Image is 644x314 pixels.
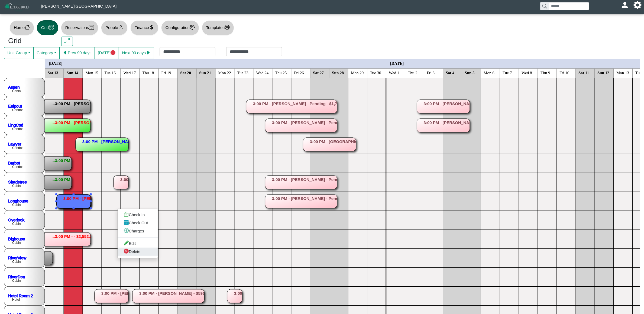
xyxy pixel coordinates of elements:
[95,47,119,59] button: [DATE]circle fill
[12,298,20,302] text: Hotel
[8,141,21,146] a: Lawyer
[111,50,116,55] svg: circle fill
[12,279,21,283] text: Cabin
[579,70,589,75] text: Sat 11
[313,70,324,75] text: Sat 27
[12,203,21,207] text: Cabin
[218,70,231,75] text: Mon 22
[118,227,158,235] a: Charges
[161,20,199,35] button: Configurationgear
[8,85,20,89] a: Aspen
[8,236,25,241] a: Bighouse
[237,70,249,75] text: Tue 23
[8,160,20,165] a: Burbot
[160,47,215,56] input: Check in
[8,179,27,184] a: Shadetree
[143,70,154,75] text: Thu 18
[12,241,21,245] text: Cabin
[89,25,94,30] svg: calendar2 check
[12,146,23,150] text: Condos
[332,70,344,75] text: Sun 28
[12,222,21,226] text: Cabin
[190,25,195,30] svg: gear
[202,20,234,35] button: Templatesprinter
[180,70,191,75] text: Sat 20
[446,70,455,75] text: Sat 4
[390,61,404,65] text: [DATE]
[8,217,25,222] a: Overlook
[427,70,435,75] text: Fri 3
[124,220,129,225] svg: calendar check fill
[8,255,26,260] a: RiverView
[124,241,129,246] svg: pencil fill
[12,89,21,93] text: Cabin
[130,20,158,35] button: Financecurrency dollar
[49,61,63,65] text: [DATE]
[8,198,28,203] a: Longhouse
[636,3,640,7] svg: gear fill
[12,127,23,131] text: Condos
[275,70,287,75] text: Thu 25
[8,122,23,127] a: LingCod
[124,228,129,233] svg: coin
[8,293,33,298] a: Hotel Room 2
[12,260,21,264] text: Cabin
[408,70,418,75] text: Thu 2
[225,25,230,30] svg: printer
[598,70,610,75] text: Sun 12
[86,70,98,75] text: Mon 15
[8,274,25,279] a: RiverDen
[522,70,532,75] text: Wed 8
[4,47,34,59] button: Unit Group
[199,70,211,75] text: Sun 21
[146,50,151,55] svg: caret right fill
[48,70,59,75] text: Sat 13
[118,248,158,256] a: Delete
[67,70,79,75] text: Sun 14
[124,70,136,75] text: Wed 17
[503,70,512,75] text: Tue 7
[49,25,54,30] svg: grid
[542,4,547,8] svg: search
[118,25,123,30] svg: person
[8,103,22,108] a: Eelpout
[8,37,53,45] h3: Grid
[63,50,68,55] svg: caret left fill
[149,25,154,30] svg: currency dollar
[61,20,98,35] button: Reservationscalendar2 check
[33,47,60,59] button: Category
[623,3,627,7] svg: person fill
[370,70,381,75] text: Tue 30
[12,108,23,112] text: Condos
[9,20,34,35] button: Homehouse
[105,70,116,75] text: Tue 16
[118,239,158,248] a: Edit
[118,219,158,227] a: Check Out
[59,47,95,59] button: caret left fillPrev 90 days
[64,38,70,43] svg: arrows angle expand
[294,70,304,75] text: Fri 26
[12,184,21,188] text: Cabin
[4,2,30,12] img: Z
[541,70,550,75] text: Thu 9
[161,70,171,75] text: Fri 19
[560,70,569,75] text: Fri 10
[226,47,282,56] input: Check out
[617,70,629,75] text: Mon 13
[61,37,73,46] button: arrows angle expand
[256,70,269,75] text: Wed 24
[484,70,495,75] text: Mon 6
[119,47,154,59] button: Next 90 dayscaret right fill
[101,20,127,35] button: Peopleperson
[389,70,399,75] text: Wed 1
[12,165,23,169] text: Condos
[465,70,475,75] text: Sun 5
[351,70,364,75] text: Mon 29
[118,211,158,219] a: Check In
[124,212,129,217] svg: bag check
[124,249,129,254] svg: x circle fill
[25,25,30,30] svg: house
[37,20,58,35] button: Gridgrid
